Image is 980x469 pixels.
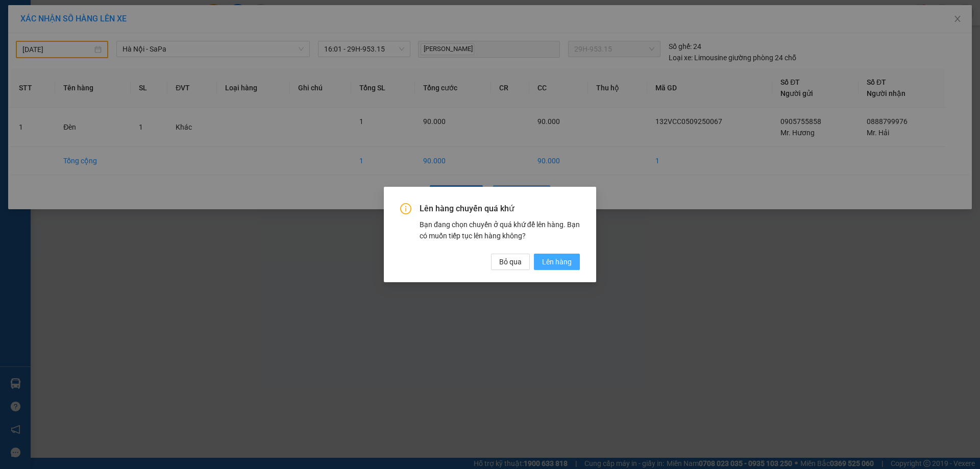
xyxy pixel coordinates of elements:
[499,256,522,267] span: Bỏ qua
[491,254,530,270] button: Bỏ qua
[542,256,572,267] span: Lên hàng
[534,254,580,270] button: Lên hàng
[420,203,580,214] span: Lên hàng chuyến quá khứ
[420,219,580,241] div: Bạn đang chọn chuyến ở quá khứ để lên hàng. Bạn có muốn tiếp tục lên hàng không?
[400,203,411,214] span: info-circle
